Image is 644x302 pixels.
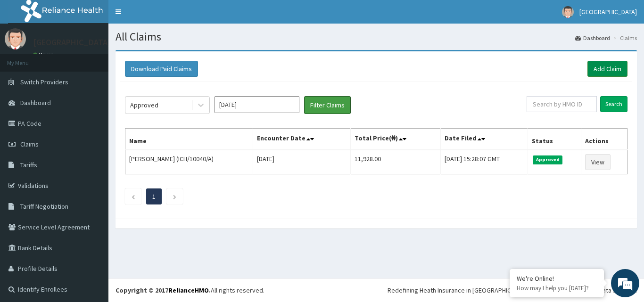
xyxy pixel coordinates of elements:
[388,286,637,295] div: Redefining Heath Insurance in [GEOGRAPHIC_DATA] using Telemedicine and Data Science!
[20,78,68,86] span: Switch Providers
[5,28,26,49] img: User Image
[253,129,350,150] th: Encounter Date
[527,96,597,112] input: Search by HMO ID
[20,202,68,211] span: Tariff Negotiation
[125,61,198,77] button: Download Paid Claims
[441,129,528,150] th: Date Filed
[33,38,111,47] p: [GEOGRAPHIC_DATA]
[562,6,574,18] img: User Image
[17,47,38,71] img: d_794563401_company_1708531726252_794563401
[581,129,627,150] th: Actions
[155,5,177,27] div: Minimize live chat window
[611,34,637,42] li: Claims
[20,140,39,148] span: Claims
[350,150,441,174] td: 11,928.00
[350,129,441,150] th: Total Price(₦)
[533,155,562,164] span: Approved
[116,31,637,43] h1: All Claims
[55,91,130,186] span: We're online!
[575,34,610,42] a: Dashboard
[5,202,180,235] textarea: Type your message and hit 'Enter'
[131,192,135,201] a: Previous page
[125,150,253,174] td: [PERSON_NAME] (ICH/10040/A)
[108,278,644,302] footer: All rights reserved.
[587,61,627,77] a: Add Claim
[33,51,56,58] a: Online
[253,150,350,174] td: [DATE]
[49,53,158,65] div: Chat with us now
[600,96,627,112] input: Search
[130,100,158,110] div: Approved
[125,129,253,150] th: Name
[168,286,209,294] a: RelianceHMO
[304,96,351,114] button: Filter Claims
[585,154,611,170] a: View
[579,8,637,16] span: [GEOGRAPHIC_DATA]
[528,129,581,150] th: Status
[20,98,51,107] span: Dashboard
[173,192,177,201] a: Next page
[441,150,528,174] td: [DATE] 15:28:07 GMT
[517,274,597,283] div: We're Online!
[215,96,299,113] input: Select Month and Year
[517,284,597,292] p: How may I help you today?
[152,192,156,201] a: Page 1 is your current page
[116,286,211,294] strong: Copyright © 2017 .
[20,161,37,169] span: Tariffs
